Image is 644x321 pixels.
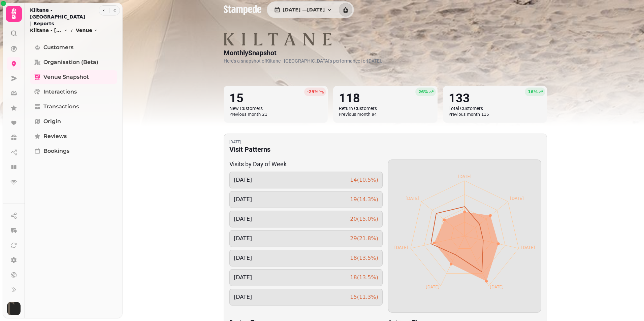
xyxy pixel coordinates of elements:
[406,196,419,201] tspan: [DATE]
[449,105,541,112] h3: Total Customers
[234,215,252,223] span: [DATE]
[43,88,77,96] span: Interactions
[234,176,252,184] span: [DATE]
[229,112,322,117] p: Previous month 21
[234,293,252,301] span: [DATE]
[339,112,431,117] p: Previous month 94
[234,235,252,243] span: [DATE]
[43,147,69,155] span: Bookings
[229,92,322,105] h2: 15
[30,27,99,34] nav: breadcrumb
[350,235,378,243] span: 29 ( 21.8 %)
[224,33,331,45] img: aHR0cHM6Ly9maWxlcy5zdGFtcGVkZS5haS8wMzEyYWY1MC0zNjFmLTExZWEtOTQ3Mi0wNmE0ZDY1OTcxNjAvbWVkaWEvMThmN...
[234,254,252,262] span: [DATE]
[229,105,322,112] h3: New Customers
[426,285,440,289] tspan: [DATE]
[30,27,68,34] button: Kiltane - [GEOGRAPHIC_DATA]
[350,254,378,262] span: 18 ( 13.5 %)
[229,145,541,154] h2: Visit Patterns
[418,89,428,95] span: 26 %
[528,89,538,95] span: 16 %
[350,215,378,223] span: 20 ( 15.0 %)
[30,115,117,128] a: Origin
[30,130,117,143] a: Reviews
[350,274,378,282] span: 18 ( 13.5 %)
[43,117,61,126] span: Origin
[43,73,89,81] span: Venue Snapshot
[30,85,117,99] a: Interactions
[449,92,541,105] h2: 133
[449,112,541,117] p: Previous month 115
[350,293,378,301] span: 15 ( 11.3 %)
[43,58,98,66] span: Organisation (beta)
[339,105,431,112] h3: Return Customers
[43,43,73,51] span: Customers
[224,58,382,64] p: Here's a snapshot of Kiltane - [GEOGRAPHIC_DATA] 's performance for [DATE] .
[490,285,504,289] tspan: [DATE]
[229,139,541,145] p: [DATE] .
[458,174,472,179] tspan: [DATE]
[234,195,252,204] span: [DATE]
[30,7,99,27] h2: Kiltane - [GEOGRAPHIC_DATA] | Reports
[268,3,338,16] button: [DATE] —[DATE]
[30,100,117,113] a: Transactions
[30,41,117,54] a: Customers
[30,144,117,158] a: Bookings
[229,159,383,169] h3: Visits by Day of Week
[339,3,352,16] button: download report
[283,7,325,12] span: [DATE] — [DATE]
[30,70,117,84] a: Venue Snapshot
[394,245,408,250] tspan: [DATE]
[43,132,67,140] span: Reviews
[25,38,123,318] nav: Tabs
[234,274,252,282] span: [DATE]
[510,196,524,201] tspan: [DATE]
[224,48,382,58] h2: monthly Snapshot
[30,56,117,69] a: Organisation (beta)
[521,245,535,250] tspan: [DATE]
[30,27,62,34] span: Kiltane - [GEOGRAPHIC_DATA]
[6,302,22,315] button: User avatar
[350,195,378,204] span: 19 ( 14.3 %)
[76,27,98,34] button: Venue
[7,302,21,315] img: User avatar
[339,92,431,105] h2: 118
[307,89,319,95] span: -29 %
[350,176,378,184] span: 14 ( 10.5 %)
[43,103,79,111] span: Transactions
